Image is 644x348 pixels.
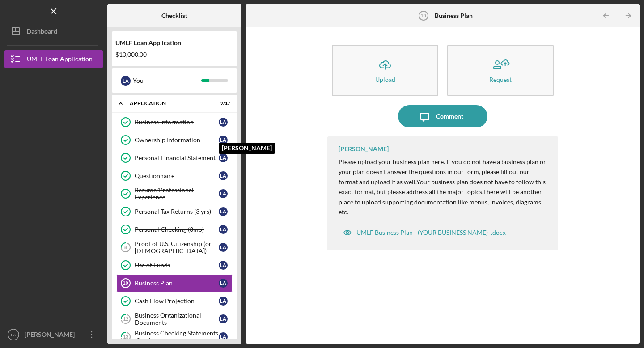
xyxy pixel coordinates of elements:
button: UMLF Business Plan - (YOUR BUSINESS NAME) -.docx [339,224,510,242]
a: QuestionnaireLA [116,167,233,185]
div: L A [219,136,228,144]
tspan: 13 [123,334,128,340]
div: Business Organizational Documents [135,312,219,326]
div: Business Plan [135,280,219,287]
div: L A [219,243,228,252]
div: L A [219,297,228,306]
div: Upload [375,76,395,83]
a: Use of FundsLA [116,256,233,274]
div: Personal Tax Returns (3 yrs) [135,208,219,215]
span: Your business plan does not have to follow this exact format, but please address all the major to... [339,178,547,195]
div: L A [121,76,131,86]
div: Business Information [135,119,219,126]
button: Request [447,45,554,96]
a: Personal Financial StatementLA [116,149,233,167]
div: L A [219,332,228,341]
a: 13Business Checking Statements (3mo)LA [116,328,233,346]
button: LA[PERSON_NAME] [4,326,103,344]
div: Questionnaire [135,172,219,179]
a: Business InformationLA [116,113,233,131]
tspan: 10 [421,13,426,18]
a: Resume/Professional ExperienceLA [116,185,233,203]
div: Cash Flow Projection [135,297,219,305]
tspan: 10 [123,280,128,286]
b: Checklist [161,12,187,19]
a: Personal Tax Returns (3 yrs)LA [116,203,233,221]
div: L A [219,279,228,288]
button: Dashboard [4,22,103,40]
div: L A [219,207,228,216]
div: Resume/Professional Experience [135,187,219,201]
div: Personal Financial Statement [135,154,219,161]
div: Dashboard [27,22,57,42]
a: Personal Checking (3mo)LA [116,221,233,238]
div: L A [219,118,228,127]
div: UMLF Loan Application [27,50,93,70]
a: Ownership InformationLA [116,131,233,149]
div: Ownership Information [135,136,219,144]
div: L A [219,153,228,162]
div: Proof of U.S. Citizenship (or [DEMOGRAPHIC_DATA]) [135,240,219,255]
div: L A [219,189,228,198]
div: Business Checking Statements (3mo) [135,330,219,344]
tspan: 8 [124,245,127,250]
div: L A [219,225,228,234]
div: L A [219,171,228,180]
div: UMLF Loan Application [115,39,233,47]
div: Application [130,101,208,106]
div: L A [219,314,228,323]
p: Please upload your business plan here. If you do not have a business plan or your plan doesn't an... [339,157,549,217]
text: LA [11,332,16,337]
div: [PERSON_NAME] [339,145,389,153]
div: You [133,73,201,88]
div: 9 / 17 [214,101,230,106]
button: Comment [398,105,487,127]
div: L A [219,261,228,270]
div: Use of Funds [135,262,219,269]
button: Upload [332,45,438,96]
div: Comment [436,105,463,127]
button: UMLF Loan Application [4,50,103,68]
div: $10,000.00 [115,51,233,58]
div: Personal Checking (3mo) [135,226,219,233]
tspan: 12 [123,316,128,322]
a: Cash Flow ProjectionLA [116,292,233,310]
div: [PERSON_NAME] [22,326,80,346]
div: UMLF Business Plan - (YOUR BUSINESS NAME) -.docx [356,229,506,236]
a: 10Business PlanLA [116,274,233,292]
b: Business Plan [435,12,473,19]
a: 8Proof of U.S. Citizenship (or [DEMOGRAPHIC_DATA])LA[PERSON_NAME] [116,238,233,256]
a: 12Business Organizational DocumentsLA [116,310,233,328]
div: Request [489,76,512,83]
